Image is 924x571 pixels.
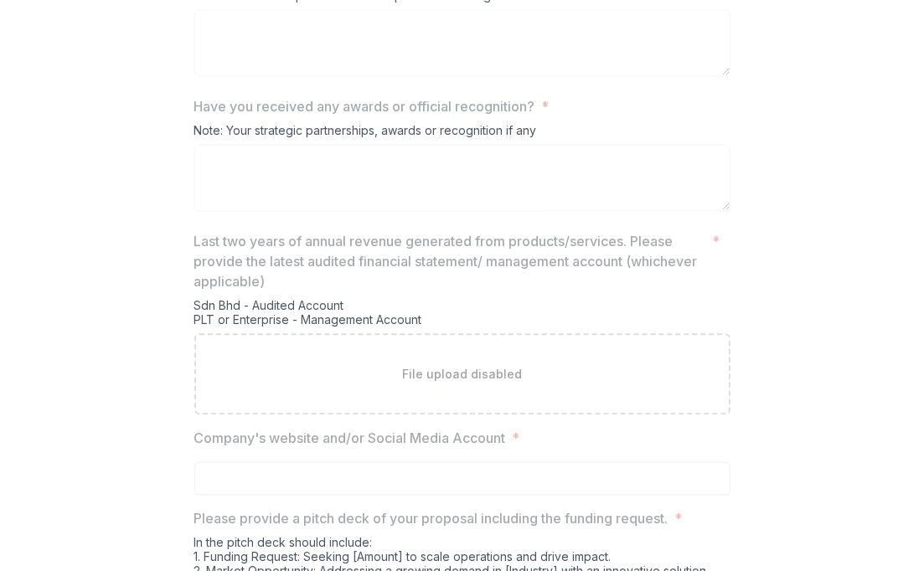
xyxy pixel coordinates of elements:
p: File upload disabled [402,365,522,383]
p: Last two years of annual revenue generated from products/services. Please provide the latest audi... [194,231,706,291]
p: Company's website and/or Social Media Account [194,428,506,448]
p: Please provide a pitch deck of your proposal including the funding request. [194,508,668,528]
div: Sdn Bhd - Audited Account PLT or Enterprise - Management Account [194,298,730,333]
p: Have you received any awards or official recognition? [194,96,535,116]
div: Note: Your strategic partnerships, awards or recognition if any [194,123,730,144]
